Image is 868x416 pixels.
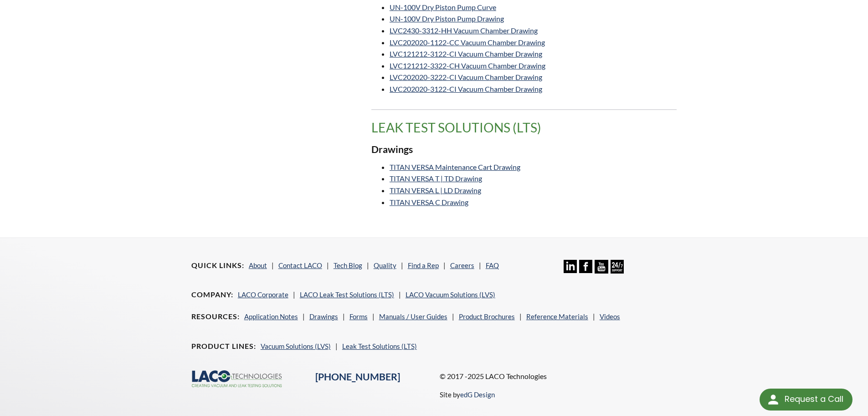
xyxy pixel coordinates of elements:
[390,49,542,58] a: LVC121212-3122-CI Vacuum Chamber Drawing
[760,389,853,411] div: Request a Call
[486,261,499,269] a: FAQ
[390,38,545,47] a: LVC202020-1122-CC Vacuum Chamber Drawing
[390,174,482,183] a: TITAN VERSA T | TD Drawing
[371,143,677,156] h3: Drawings
[406,290,495,299] a: LACO Vacuum Solutions (LVS)
[611,260,624,273] img: 24/7 Support Icon
[309,312,338,321] a: Drawings
[785,389,843,410] div: Request a Call
[371,120,541,135] span: translation missing: en.product_groups.Leak Test Solutions (LTS)
[249,261,267,269] a: About
[390,3,496,11] a: UN-100V Dry Piston Pump Curve
[390,26,538,35] a: LVC2430-3312-HH Vacuum Chamber Drawing
[300,290,394,299] a: LACO Leak Test Solutions (LTS)
[766,392,781,407] img: round button
[238,290,288,299] a: LACO Corporate
[191,312,240,321] h4: Resources
[408,261,439,269] a: Find a Rep
[390,61,545,70] a: LVC121212-3322-CH Vacuum Chamber Drawing
[390,73,542,81] a: LVC202020-3222-CI Vacuum Chamber Drawing
[379,312,447,321] a: Manuals / User Guides
[349,312,368,321] a: Forms
[315,371,400,383] a: [PHONE_NUMBER]
[334,261,362,269] a: Tech Blog
[374,261,396,269] a: Quality
[342,342,417,350] a: Leak Test Solutions (LTS)
[191,342,256,351] h4: Product Lines
[440,370,677,382] p: © 2017 -2025 LACO Technologies
[450,261,474,269] a: Careers
[600,312,620,321] a: Videos
[611,267,624,275] a: 24/7 Support
[459,312,515,321] a: Product Brochures
[278,261,322,269] a: Contact LACO
[526,312,588,321] a: Reference Materials
[261,342,331,350] a: Vacuum Solutions (LVS)
[390,163,520,171] a: TITAN VERSA Maintenance Cart Drawing
[440,389,495,400] p: Site by
[191,261,244,270] h4: Quick Links
[390,186,481,195] a: TITAN VERSA L | LD Drawing
[390,14,504,23] a: UN-100V Dry Piston Pump Drawing
[244,312,298,321] a: Application Notes
[390,198,468,206] a: TITAN VERSA C Drawing
[191,290,233,300] h4: Company
[460,390,495,399] a: edG Design
[390,84,542,93] a: LVC202020-3122-CI Vacuum Chamber Drawing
